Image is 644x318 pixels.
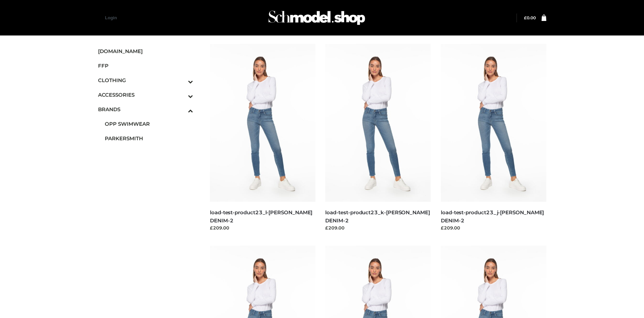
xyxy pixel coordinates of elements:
img: Schmodel Admin 964 [266,4,367,31]
span: CLOTHING [98,76,193,84]
span: ACCESSORIES [98,91,193,99]
button: Toggle Submenu [169,73,193,88]
a: PARKERSMITH [105,131,193,146]
a: ACCESSORIESToggle Submenu [98,88,193,102]
a: load-test-product23_j-[PERSON_NAME] DENIM-2 [441,209,544,223]
a: BRANDSToggle Submenu [98,102,193,117]
a: OPP SWIMWEAR [105,117,193,131]
span: PARKERSMITH [105,134,193,142]
a: Login [105,15,117,20]
a: [DOMAIN_NAME] [98,44,193,58]
span: [DOMAIN_NAME] [98,47,193,55]
a: load-test-product23_l-[PERSON_NAME] DENIM-2 [210,209,312,223]
button: Toggle Submenu [169,88,193,102]
a: £0.00 [524,15,536,20]
div: £209.00 [325,224,431,231]
div: £209.00 [441,224,546,231]
a: CLOTHINGToggle Submenu [98,73,193,88]
span: FFP [98,62,193,70]
a: load-test-product23_k-[PERSON_NAME] DENIM-2 [325,209,430,223]
span: £ [524,15,527,20]
div: £209.00 [210,224,315,231]
button: Toggle Submenu [169,102,193,117]
a: FFP [98,58,193,73]
span: BRANDS [98,105,193,113]
bdi: 0.00 [524,15,536,20]
span: OPP SWIMWEAR [105,120,193,128]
